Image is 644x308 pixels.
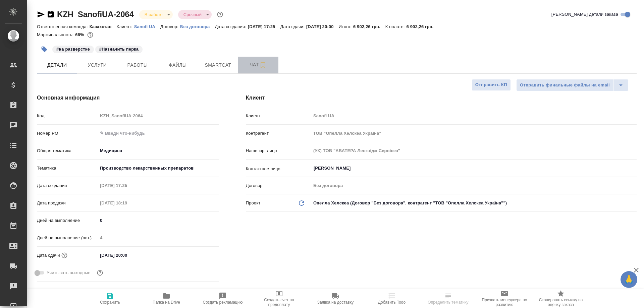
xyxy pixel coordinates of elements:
[47,269,91,276] span: Учитывать выходные
[311,197,637,209] div: Опелла Хелскеа (Договор "Без договора", контрагент "ТОВ "Опелла Хелскеа Україна"")
[99,46,139,53] p: #Назначить перка
[56,46,90,53] p: #на разверстке
[520,81,610,89] span: Отправить финальные файлы на email
[311,146,637,156] input: Пустое поле
[180,23,215,29] a: Без договора
[138,289,195,308] button: Папка на Drive
[37,235,98,241] p: Дней на выполнение (авт.)
[37,94,219,102] h4: Основная информация
[37,32,75,37] p: Маржинальность:
[86,30,95,39] button: 432.00 RUB; 1760.00 UAH;
[307,289,364,308] button: Заявка на доставку
[37,165,98,172] p: Тематика
[420,289,476,308] button: Определить тематику
[428,300,468,305] span: Определить тематику
[181,12,204,17] button: Срочный
[311,128,637,138] input: Пустое поле
[160,24,180,29] p: Договор:
[82,289,138,308] button: Сохранить
[516,79,613,91] button: Отправить финальные файлы на email
[153,300,180,305] span: Папка на Drive
[385,24,407,29] p: К оплате:
[100,300,120,305] span: Сохранить
[311,181,637,190] input: Пустое поле
[215,24,248,29] p: Дата создания:
[134,23,160,29] a: Sanofi UA
[98,111,219,121] input: Пустое поле
[246,130,311,137] p: Контрагент
[98,145,219,157] div: Медицина
[378,300,406,305] span: Добавить Todo
[98,163,219,174] div: Производство лекарственных препаратов
[202,61,234,69] span: Smartcat
[246,113,311,119] p: Клиент
[339,24,353,29] p: Итого:
[623,272,635,287] span: 🙏
[37,113,98,119] p: Код
[47,10,55,18] button: Скопировать ссылку
[98,250,156,260] input: ✎ Введи что-нибудь
[37,24,90,29] p: Ответственная команда:
[246,200,261,206] p: Проект
[121,61,154,69] span: Работы
[195,289,251,308] button: Создать рекламацию
[480,298,529,307] span: Призвать менеджера по развитию
[37,147,98,154] p: Общая тематика
[621,271,637,288] button: 🙏
[216,10,224,19] button: Доп статусы указывают на важность/срочность заказа
[98,215,219,225] input: ✎ Введи что-нибудь
[37,130,98,137] p: Номер PO
[98,233,219,243] input: Пустое поле
[407,24,439,29] p: 6 902,26 грн.
[516,79,629,91] div: split button
[246,94,637,102] h4: Клиент
[37,200,98,206] p: Дата продажи
[280,24,306,29] p: Дата сдачи:
[139,10,173,19] div: В работе
[476,289,533,308] button: Призвать менеджера по развитию
[37,182,98,189] p: Дата создания
[81,61,113,69] span: Услуги
[162,61,194,69] span: Файлы
[143,12,165,17] button: В работе
[90,24,117,29] p: Казахстан
[98,181,156,190] input: Пустое поле
[311,111,637,121] input: Пустое поле
[472,79,511,91] button: Отправить КП
[317,300,354,305] span: Заявка на доставку
[180,24,215,29] p: Без договора
[75,32,86,37] p: 66%
[364,289,420,308] button: Добавить Todo
[37,10,45,18] button: Скопировать ссылку для ЯМессенджера
[60,251,69,260] button: Если добавить услуги и заполнить их объемом, то дата рассчитается автоматически
[96,268,104,277] button: Выбери, если сб и вс нужно считать рабочими днями для выполнения заказа.
[98,128,219,138] input: ✎ Введи что-нибудь
[246,182,311,189] p: Договор
[37,42,52,57] button: Добавить тэг
[95,46,143,52] span: Назначить перка
[37,252,60,259] p: Дата сдачи
[52,46,95,52] span: на разверстке
[537,298,585,307] span: Скопировать ссылку на оценку заказа
[475,81,507,89] span: Отправить КП
[306,24,339,29] p: [DATE] 20:00
[203,300,243,305] span: Создать рекламацию
[633,168,634,169] button: Open
[551,11,618,18] span: [PERSON_NAME] детали заказа
[248,24,280,29] p: [DATE] 17:25
[251,289,307,308] button: Создать счет на предоплату
[255,298,303,307] span: Создать счет на предоплату
[41,61,73,69] span: Детали
[37,217,98,224] p: Дней на выполнение
[242,61,274,69] span: Чат
[246,166,311,172] p: Контактное лицо
[178,10,212,19] div: В работе
[57,10,134,19] a: KZH_SanofiUA-2064
[353,24,385,29] p: 6 902,26 грн.
[533,289,589,308] button: Скопировать ссылку на оценку заказа
[98,198,156,208] input: Пустое поле
[116,24,134,29] p: Клиент:
[134,24,160,29] p: Sanofi UA
[246,147,311,154] p: Наше юр. лицо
